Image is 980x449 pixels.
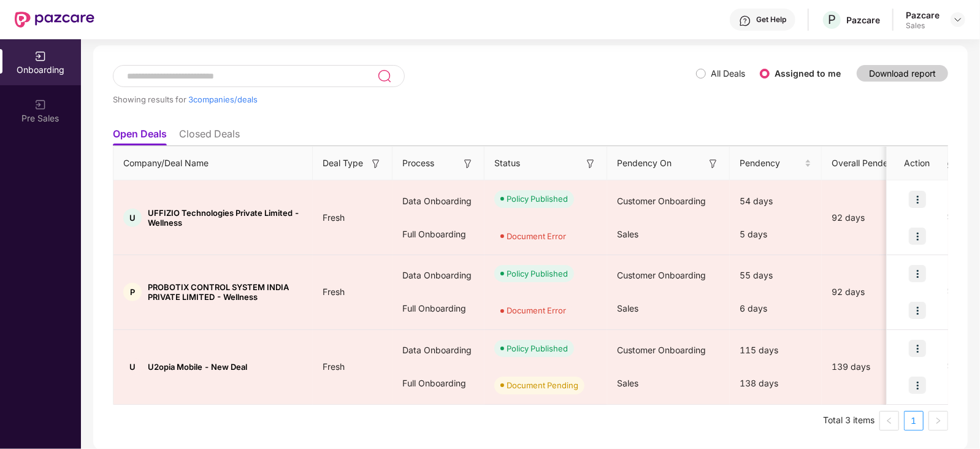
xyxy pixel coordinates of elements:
[617,345,706,355] span: Customer Onboarding
[494,156,520,170] span: Status
[113,147,313,180] th: Company/Deal Name
[823,411,875,431] li: Total 3 items
[34,99,47,111] img: svg+xml;base64,PHN2ZyB3aWR0aD0iMjAiIGhlaWdodD0iMjAiIHZpZXdCb3g9IjAgMCAyMCAyMCIgZmlsbD0ibm9uZSIgeG...
[906,21,940,31] div: Sales
[323,156,363,170] span: Deal Type
[775,68,841,79] label: Assigned to me
[392,218,484,251] div: Full Onboarding
[402,156,434,170] span: Process
[113,128,167,145] li: Open Deals
[879,411,899,431] li: Previous Page
[730,259,822,292] div: 55 days
[377,69,391,83] img: svg+xml;base64,PHN2ZyB3aWR0aD0iMjQiIGhlaWdodD0iMjUiIHZpZXdCb3g9IjAgMCAyNCAyNSIgZmlsbD0ibm9uZSIgeG...
[935,417,942,424] span: right
[617,229,638,239] span: Sales
[886,417,893,424] span: left
[909,191,926,208] img: icon
[730,292,822,325] div: 6 days
[123,209,142,227] div: U
[392,367,484,400] div: Full Onboarding
[905,412,923,430] a: 1
[846,14,880,26] div: Pazcare
[822,360,926,374] div: 139 days
[617,156,672,170] span: Pendency On
[822,285,926,299] div: 92 days
[909,377,926,394] img: icon
[507,230,566,242] div: Document Error
[507,267,568,280] div: Policy Published
[928,411,948,431] li: Next Page
[507,379,578,391] div: Document Pending
[730,334,822,367] div: 115 days
[584,158,597,170] img: svg+xml;base64,PHN2ZyB3aWR0aD0iMTYiIGhlaWdodD0iMTYiIHZpZXdCb3g9IjAgMCAxNiAxNiIgZmlsbD0ibm9uZSIgeG...
[148,282,303,302] span: PROBOTIX CONTROL SYSTEM INDIA PRIVATE LIMITED - Wellness
[113,94,696,104] div: Showing results for
[906,9,940,21] div: Pazcare
[313,361,354,372] span: Fresh
[392,259,484,292] div: Data Onboarding
[887,147,948,180] th: Action
[740,156,802,170] span: Pendency
[507,193,568,205] div: Policy Published
[730,185,822,218] div: 54 days
[313,212,354,223] span: Fresh
[822,147,926,180] th: Overall Pendency
[392,292,484,325] div: Full Onboarding
[739,15,751,27] img: svg+xml;base64,PHN2ZyBpZD0iSGVscC0zMngzMiIgeG1sbnM9Imh0dHA6Ly93d3cudzMub3JnLzIwMDAvc3ZnIiB3aWR0aD...
[617,378,638,388] span: Sales
[822,211,926,224] div: 92 days
[879,411,899,431] button: left
[15,12,94,28] img: New Pazcare Logo
[34,50,47,63] img: svg+xml;base64,PHN2ZyB3aWR0aD0iMjAiIGhlaWdodD0iMjAiIHZpZXdCb3g9IjAgMCAyMCAyMCIgZmlsbD0ibm9uZSIgeG...
[123,358,142,376] div: U
[188,94,258,104] span: 3 companies/deals
[828,12,836,27] span: P
[507,304,566,317] div: Document Error
[148,208,303,228] span: UFFIZIO Technologies Private Limited - Wellness
[392,334,484,367] div: Data Onboarding
[148,362,247,372] span: U2opia Mobile - New Deal
[313,286,354,297] span: Fresh
[617,270,706,280] span: Customer Onboarding
[179,128,240,145] li: Closed Deals
[507,342,568,355] div: Policy Published
[617,196,706,206] span: Customer Onboarding
[909,265,926,282] img: icon
[909,340,926,357] img: icon
[730,367,822,400] div: 138 days
[617,303,638,313] span: Sales
[711,68,745,79] label: All Deals
[462,158,474,170] img: svg+xml;base64,PHN2ZyB3aWR0aD0iMTYiIGhlaWdodD0iMTYiIHZpZXdCb3g9IjAgMCAxNiAxNiIgZmlsbD0ibm9uZSIgeG...
[904,411,924,431] li: 1
[370,158,382,170] img: svg+xml;base64,PHN2ZyB3aWR0aD0iMTYiIGhlaWdodD0iMTYiIHZpZXdCb3g9IjAgMCAxNiAxNiIgZmlsbD0ibm9uZSIgeG...
[909,228,926,245] img: icon
[928,411,948,431] button: right
[909,302,926,319] img: icon
[953,15,963,25] img: svg+xml;base64,PHN2ZyBpZD0iRHJvcGRvd24tMzJ4MzIiIHhtbG5zPSJodHRwOi8vd3d3LnczLm9yZy8yMDAwL3N2ZyIgd2...
[730,147,822,180] th: Pendency
[730,218,822,251] div: 5 days
[756,15,786,25] div: Get Help
[707,158,719,170] img: svg+xml;base64,PHN2ZyB3aWR0aD0iMTYiIGhlaWdodD0iMTYiIHZpZXdCb3g9IjAgMCAxNiAxNiIgZmlsbD0ibm9uZSIgeG...
[123,283,142,301] div: P
[392,185,484,218] div: Data Onboarding
[857,65,948,82] button: Download report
